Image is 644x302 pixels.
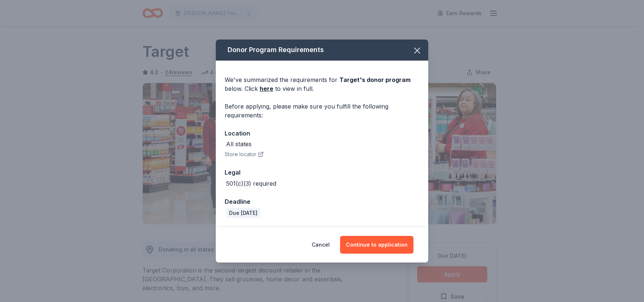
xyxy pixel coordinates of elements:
[340,236,413,254] button: Continue to application
[225,150,264,159] button: Store locator
[225,168,419,177] div: Legal
[226,140,252,148] div: All states
[225,102,419,120] div: Before applying, please make sure you fulfill the following requirements:
[312,236,330,254] button: Cancel
[216,40,428,61] div: Donor Program Requirements
[226,179,276,188] div: 501(c)(3) required
[225,197,419,206] div: Deadline
[225,128,419,138] div: Location
[225,75,419,93] div: We've summarized the requirements for below. Click to view in full.
[260,84,273,93] a: here
[226,208,260,218] div: Due [DATE]
[339,76,411,83] span: Target 's donor program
